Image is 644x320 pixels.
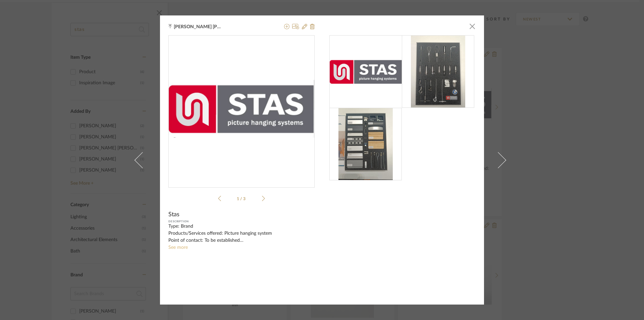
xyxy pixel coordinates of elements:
span: [PERSON_NAME] [PERSON_NAME] [174,24,222,30]
img: 04bd73e3-312a-4694-a283-a0c392b4661c_216x216.jpg [338,108,393,180]
span: 3 [243,197,247,201]
img: 65a89de7-9e63-4967-ac99-346159613dac_436x436.jpg [168,80,315,137]
span: 1 [237,197,240,201]
button: Close [466,19,479,33]
a: See more [168,245,188,250]
div: 0 [169,36,314,182]
span: Stas [168,211,179,218]
span: / [240,197,243,201]
img: cf459325-e895-4e5a-b28d-05b7f35a800b_216x216.jpg [411,35,465,108]
img: 65a89de7-9e63-4967-ac99-346159613dac_216x216.jpg [330,57,402,86]
div: Type: Brand Products/Services offered: Picture hanging system Point of contact: To be established... [168,223,315,244]
div: Description [168,218,315,225]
